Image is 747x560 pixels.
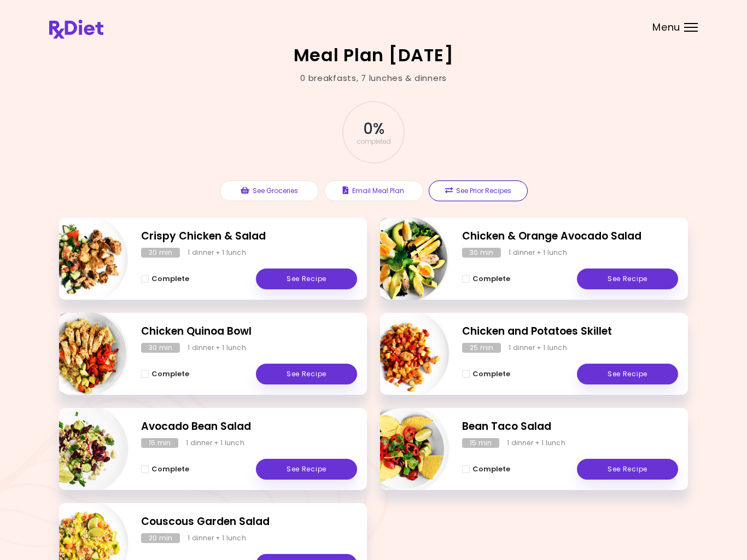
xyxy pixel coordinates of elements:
button: Complete - Chicken Quinoa Bowl [141,367,189,381]
img: Info - Bean Taco Salad [359,404,450,494]
div: 15 min [141,438,178,448]
div: 1 dinner + 1 lunch [188,533,246,543]
div: 15 min [462,438,499,448]
h2: Chicken Quinoa Bowl [141,324,357,340]
h2: Crispy Chicken & Salad [141,229,357,244]
span: Complete [151,465,189,474]
h2: Meal Plan [DATE] [294,46,454,64]
a: See Recipe - Crispy Chicken & Salad [256,269,357,289]
div: 30 min [141,343,180,353]
span: completed [357,138,391,145]
img: Info - Chicken & Orange Avocado Salad [359,213,450,304]
div: 0 breakfasts , 7 lunches & dinners [300,72,447,85]
a: See Recipe - Chicken Quinoa Bowl [256,364,357,384]
span: 0 % [363,120,383,138]
div: 30 min [462,248,501,258]
div: 1 dinner + 1 lunch [509,248,567,258]
h2: Chicken and Potatoes Skillet [462,324,678,340]
h2: Avocado Bean Salad [141,419,357,435]
button: See Prior Recipes [429,180,528,201]
div: 1 dinner + 1 lunch [509,343,567,353]
div: 1 dinner + 1 lunch [188,343,246,353]
span: Complete [472,370,510,378]
h2: Bean Taco Salad [462,419,678,435]
img: RxDiet [49,20,103,39]
a: See Recipe - Avocado Bean Salad [256,459,357,480]
h2: Chicken & Orange Avocado Salad [462,229,678,244]
span: Menu [652,22,680,32]
button: See Groceries [220,180,319,201]
span: Complete [472,465,510,474]
button: Email Meal Plan [324,180,423,201]
div: 20 min [141,533,180,543]
span: Complete [472,275,510,283]
button: Complete - Chicken & Orange Avocado Salad [462,272,510,285]
button: Complete - Chicken and Potatoes Skillet [462,367,510,381]
img: Info - Chicken and Potatoes Skillet [359,308,450,399]
div: 25 min [462,343,501,353]
h2: Couscous Garden Salad [141,514,357,530]
img: Info - Crispy Chicken & Salad [38,213,129,304]
a: See Recipe - Chicken and Potatoes Skillet [577,364,678,384]
a: See Recipe - Bean Taco Salad [577,459,678,480]
div: 1 dinner + 1 lunch [188,248,246,258]
button: Complete - Avocado Bean Salad [141,463,189,476]
div: 20 min [141,248,180,258]
img: Info - Chicken Quinoa Bowl [38,308,129,399]
a: See Recipe - Chicken & Orange Avocado Salad [577,269,678,289]
button: Complete - Crispy Chicken & Salad [141,272,189,285]
span: Complete [151,370,189,378]
div: 1 dinner + 1 lunch [186,438,244,448]
img: Info - Avocado Bean Salad [38,404,129,494]
div: 1 dinner + 1 lunch [507,438,565,448]
span: Complete [151,275,189,283]
button: Complete - Bean Taco Salad [462,463,510,476]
